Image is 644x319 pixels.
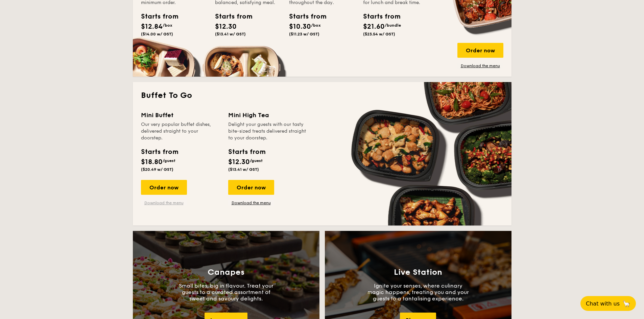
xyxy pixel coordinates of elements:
[141,158,163,166] span: $18.80
[215,23,237,31] span: $12.30
[367,283,469,302] p: Ignite your senses, where culinary magic happens, treating you and your guests to a tantalising e...
[363,23,385,31] span: $21.60
[394,268,442,277] h3: Live Station
[586,300,620,307] span: Chat with us
[141,180,187,195] div: Order now
[141,200,187,206] a: Download the menu
[289,11,319,22] div: Starts from
[289,32,319,36] span: ($11.23 w/ GST)
[141,23,163,31] span: $12.84
[228,167,259,172] span: ($13.41 w/ GST)
[457,43,503,58] div: Order now
[250,158,263,163] span: /guest
[215,11,245,22] div: Starts from
[228,121,307,141] div: Delight your guests with our tasty bite-sized treats delivered straight to your doorstep.
[228,110,307,120] div: Mini High Tea
[141,11,171,22] div: Starts from
[141,90,503,101] h2: Buffet To Go
[215,32,246,36] span: ($13.41 w/ GST)
[228,158,250,166] span: $12.30
[622,300,630,308] span: 🦙
[385,23,401,28] span: /bundle
[457,63,503,69] a: Download the menu
[141,110,220,120] div: Mini Buffet
[163,23,172,28] span: /box
[363,11,393,22] div: Starts from
[175,283,277,302] p: Small bites, big in flavour. Treat your guests to a curated assortment of sweet and savoury delig...
[163,158,175,163] span: /guest
[363,32,395,36] span: ($23.54 w/ GST)
[141,32,173,36] span: ($14.00 w/ GST)
[141,121,220,141] div: Our very popular buffet dishes, delivered straight to your doorstep.
[141,147,178,157] div: Starts from
[289,23,311,31] span: $10.30
[311,23,321,28] span: /box
[580,296,636,311] button: Chat with us🦙
[208,268,244,277] h3: Canapes
[228,147,265,157] div: Starts from
[228,200,274,206] a: Download the menu
[228,180,274,195] div: Order now
[141,167,173,172] span: ($20.49 w/ GST)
